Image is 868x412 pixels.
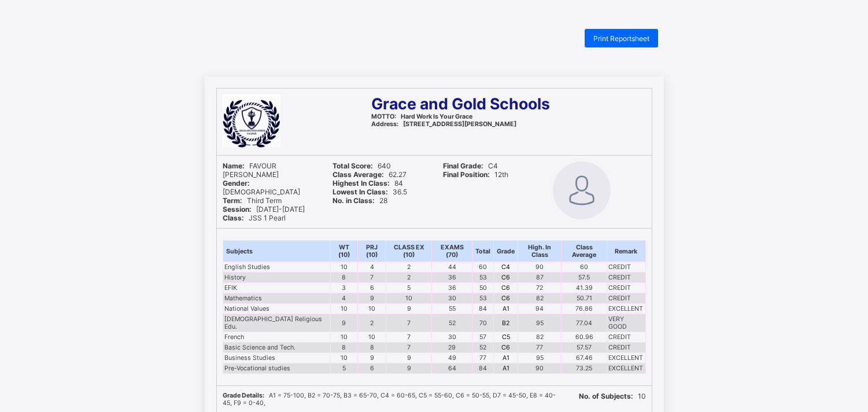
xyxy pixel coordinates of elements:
[494,304,518,314] td: A1
[223,392,264,399] b: Grade Details:
[386,353,432,363] td: 9
[330,262,358,273] td: 10
[330,293,358,304] td: 4
[579,392,646,400] span: 10
[223,161,245,170] b: Name:
[518,304,562,314] td: 94
[386,262,432,273] td: 2
[562,304,607,314] td: 76.86
[223,205,252,214] b: Session:
[494,363,518,374] td: A1
[432,262,472,273] td: 44
[330,332,358,343] td: 10
[432,304,472,314] td: 55
[358,304,386,314] td: 10
[607,283,645,293] td: CREDIT
[223,196,242,205] b: Term:
[386,283,432,293] td: 5
[333,170,384,179] b: Class Average:
[607,332,645,343] td: CREDIT
[223,293,330,304] td: Mathematics
[443,161,498,170] span: C4
[223,205,305,214] span: [DATE]-[DATE]
[607,314,645,332] td: VERY GOOD
[223,283,330,293] td: EFIK
[472,241,494,262] th: Total
[472,363,494,374] td: 84
[518,283,562,293] td: 72
[358,273,386,283] td: 7
[330,314,358,332] td: 9
[432,353,472,363] td: 49
[333,196,387,205] span: 28
[371,113,396,120] b: MOTTO:
[223,304,330,314] td: National Values
[607,304,645,314] td: EXCELLENT
[333,179,403,187] span: 84
[386,314,432,332] td: 7
[562,293,607,304] td: 50.71
[358,241,386,262] th: PRJ (10)
[472,262,494,273] td: 60
[472,353,494,363] td: 77
[358,332,386,343] td: 10
[358,363,386,374] td: 6
[579,392,633,400] b: No. of Subjects:
[518,353,562,363] td: 95
[494,332,518,343] td: C5
[223,214,286,222] span: JSS 1 Pearl
[607,353,645,363] td: EXCELLENT
[494,314,518,332] td: B2
[223,353,330,363] td: Business Studies
[358,353,386,363] td: 9
[432,273,472,283] td: 36
[518,343,562,353] td: 77
[432,332,472,343] td: 30
[330,353,358,363] td: 10
[330,343,358,353] td: 8
[223,179,250,187] b: Gender:
[386,332,432,343] td: 7
[371,120,398,128] b: Address:
[386,241,432,262] th: CLASS EX (10)
[386,293,432,304] td: 10
[518,262,562,273] td: 90
[443,170,508,179] span: 12th
[371,120,516,128] span: [STREET_ADDRESS][PERSON_NAME]
[472,283,494,293] td: 50
[223,196,282,205] span: Third Term
[223,363,330,374] td: Pre-Vocational studies
[223,343,330,353] td: Basic Science and Tech.
[494,241,518,262] th: Grade
[562,241,607,262] th: Class Average
[223,314,330,332] td: [DEMOGRAPHIC_DATA] Religious Edu.
[494,353,518,363] td: A1
[333,196,375,205] b: No. in Class:
[371,113,472,120] span: Hard Work Is Your Grace
[593,34,649,43] span: Print Reportsheet
[443,170,490,179] b: Final Position:
[386,363,432,374] td: 9
[518,363,562,374] td: 90
[562,332,607,343] td: 60.96
[358,343,386,353] td: 8
[330,363,358,374] td: 5
[333,187,407,196] span: 36.5
[472,314,494,332] td: 70
[330,241,358,262] th: WT (10)
[518,241,562,262] th: High. In Class
[386,273,432,283] td: 2
[432,343,472,353] td: 29
[223,262,330,273] td: English Studies
[472,304,494,314] td: 84
[518,314,562,332] td: 95
[333,161,373,170] b: Total Score:
[562,273,607,283] td: 57.5
[562,363,607,374] td: 73.25
[607,273,645,283] td: CREDIT
[432,283,472,293] td: 36
[358,262,386,273] td: 4
[358,293,386,304] td: 9
[518,332,562,343] td: 82
[358,314,386,332] td: 2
